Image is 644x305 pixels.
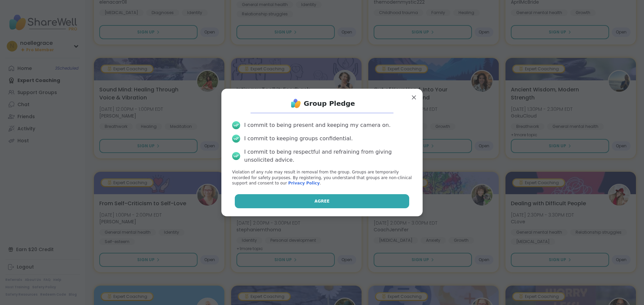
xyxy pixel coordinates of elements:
[289,97,303,110] img: ShareWell Logo
[232,169,412,186] p: Violation of any rule may result in removal from the group. Groups are temporarily recorded for s...
[244,121,390,129] div: I commit to being present and keeping my camera on.
[315,198,330,204] span: Agree
[304,99,355,108] h1: Group Pledge
[235,194,410,208] button: Agree
[244,148,412,164] div: I commit to being respectful and refraining from giving unsolicited advice.
[288,181,320,185] a: Privacy Policy
[244,135,353,143] div: I commit to keeping groups confidential.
